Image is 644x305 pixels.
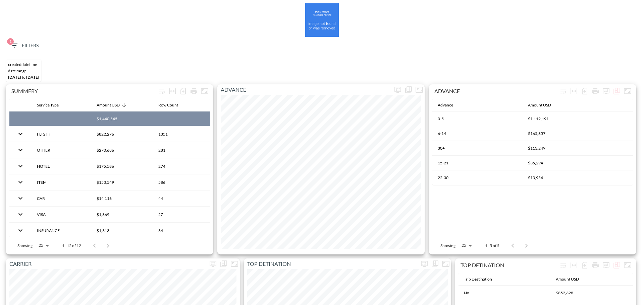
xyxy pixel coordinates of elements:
[7,38,14,45] span: 1
[153,158,210,174] th: 274
[17,243,33,248] p: Showing
[569,86,579,96] div: Toggle table layout between fixed and auto (default: auto)
[440,258,451,269] button: Fullscreen
[208,258,218,269] button: more
[438,101,453,109] div: Advance
[189,86,199,96] div: Print
[569,260,579,271] div: Toggle table layout between fixed and auto (default: auto)
[550,286,633,300] th: $852,628
[392,84,403,95] span: Display settings
[32,223,91,238] th: INSURANCE
[32,190,91,206] th: CAR
[32,207,91,222] th: VISA
[156,86,167,96] div: Wrap text
[622,260,633,271] button: Fullscreen
[15,209,26,220] button: expand row
[461,262,558,268] div: TOP DETINATION
[15,128,26,140] button: expand row
[32,126,91,142] th: FLIGHT
[459,286,550,300] th: No
[523,111,633,126] th: $1,112,191
[8,75,39,80] span: [DATE] [DATE]
[8,40,41,52] button: 1Filters
[91,142,153,158] th: $270,686
[153,174,210,190] th: 586
[556,275,588,283] span: Amount USD
[91,174,153,190] th: $153,549
[579,260,590,271] div: Number of rows selected for download: 167
[432,126,523,141] th: 6-14
[158,101,178,109] div: Row Count
[218,258,229,269] div: Show chart as table
[558,260,569,271] div: Wrap text
[528,101,551,109] div: Amount USD
[305,3,339,37] img: amsalem-2.png
[32,158,91,174] th: HOTEL
[91,111,153,126] th: $1,440,545
[91,190,153,206] th: $14,116
[22,75,25,80] span: to
[153,126,210,142] th: 1351
[91,207,153,222] th: $1,869
[403,84,414,95] div: Show chart as table
[8,62,39,67] div: CREATEDDATETIME
[229,258,240,269] button: Fullscreen
[464,275,501,283] span: Trip Destination
[528,101,560,109] span: Amount USD
[579,86,590,96] div: Number of rows selected for download: 5
[434,88,558,94] div: ADVANCE
[430,258,440,269] div: Show chart as table
[10,42,39,50] span: Filters
[458,241,474,250] div: 25
[611,260,622,271] div: Show chart as table
[153,207,210,222] th: 27
[244,260,419,268] p: TOP DETINATION
[432,111,523,126] th: 0-5
[464,275,492,283] div: Trip Destination
[601,86,611,96] button: more
[178,86,189,96] div: Number of rows selected for download: 12
[601,260,611,271] button: more
[15,176,26,188] button: expand row
[32,174,91,190] th: ITEM
[91,223,153,238] th: $1,313
[97,101,120,109] div: Amount USD
[419,258,430,269] span: Display settings
[153,223,210,238] th: 34
[622,86,633,96] button: Fullscreen
[590,86,601,96] div: Print
[414,84,425,95] button: Fullscreen
[601,260,611,271] span: Display settings
[523,126,633,141] th: $165,857
[8,68,39,73] div: DATE RANGE
[15,144,26,156] button: expand row
[523,141,633,156] th: $113,249
[419,258,430,269] button: more
[62,243,81,248] p: 1–12 of 12
[35,241,51,250] div: 25
[153,190,210,206] th: 44
[153,142,210,158] th: 281
[558,86,569,96] div: Wrap text
[601,86,611,96] span: Display settings
[217,86,392,94] p: ADVANCE
[158,101,187,109] span: Row Count
[37,101,59,109] div: Service Type
[432,141,523,156] th: 30+
[6,260,208,268] p: CARRIER
[37,101,67,109] span: Service Type
[611,86,622,96] div: Show chart as table
[438,101,462,109] span: Advance
[91,158,153,174] th: $175,586
[523,170,633,185] th: $13,954
[432,170,523,185] th: 22-30
[15,225,26,236] button: expand row
[208,258,218,269] span: Display settings
[440,243,455,248] p: Showing
[11,88,156,94] div: SUMMERY
[556,275,579,283] div: Amount USD
[199,86,210,96] button: Fullscreen
[590,260,601,271] div: Print
[91,126,153,142] th: $822,276
[15,160,26,172] button: expand row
